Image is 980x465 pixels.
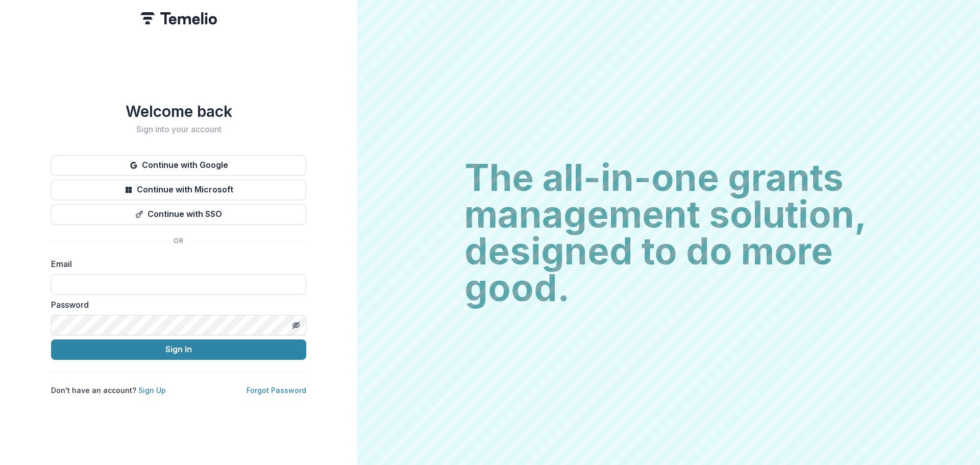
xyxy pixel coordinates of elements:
label: Email [51,258,300,270]
h2: Sign into your account [51,125,306,134]
a: Forgot Password [247,386,306,395]
p: Don't have an account? [51,385,166,396]
img: Temelio [140,12,217,25]
button: Continue with Microsoft [51,180,306,200]
button: Sign In [51,339,306,360]
button: Continue with SSO [51,204,306,225]
a: Sign Up [138,386,166,395]
button: Continue with Google [51,155,306,176]
label: Password [51,299,300,311]
h1: Welcome back [51,102,306,120]
button: Toggle password visibility [288,317,304,333]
